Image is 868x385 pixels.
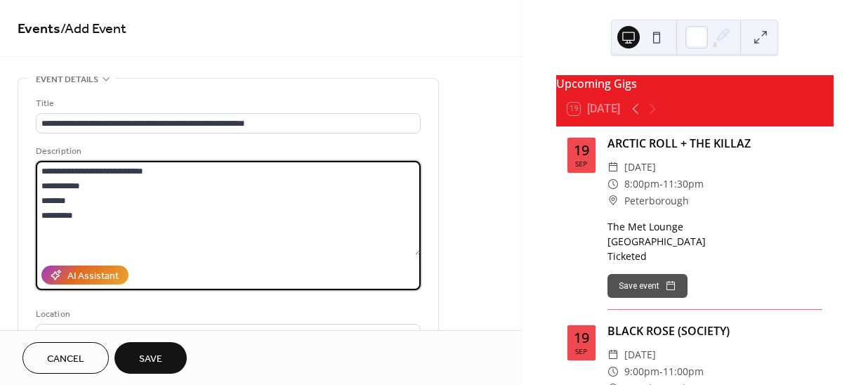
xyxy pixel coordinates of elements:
[36,307,418,322] div: Location
[36,72,98,87] span: Event details
[607,363,619,380] div: ​
[607,135,822,152] div: ARCTIC ROLL + THE KILLAZ
[607,219,822,263] div: The Met Lounge [GEOGRAPHIC_DATA] Ticketed
[607,192,619,209] div: ​
[556,75,834,92] div: Upcoming Gigs
[139,352,162,367] span: Save
[18,15,60,43] a: Events
[607,176,619,192] div: ​
[624,346,656,363] span: [DATE]
[574,143,589,157] div: 19
[624,192,689,209] span: Peterborough
[575,348,587,355] div: Sep
[659,363,663,380] span: -
[22,342,109,374] button: Cancel
[624,159,656,176] span: [DATE]
[663,363,704,380] span: 11:00pm
[607,159,619,176] div: ​
[624,176,659,192] span: 8:00pm
[575,160,587,167] div: Sep
[47,352,84,367] span: Cancel
[41,266,129,285] button: AI Assistant
[607,346,619,363] div: ​
[607,322,822,339] div: BLACK ROSE (SOCIETY)
[36,96,418,111] div: Title
[624,363,659,380] span: 9:00pm
[36,144,418,159] div: Description
[663,176,704,192] span: 11:30pm
[607,274,688,298] button: Save event
[60,15,126,43] span: / Add Event
[114,342,187,374] button: Save
[574,331,589,345] div: 19
[67,269,119,284] div: AI Assistant
[659,176,663,192] span: -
